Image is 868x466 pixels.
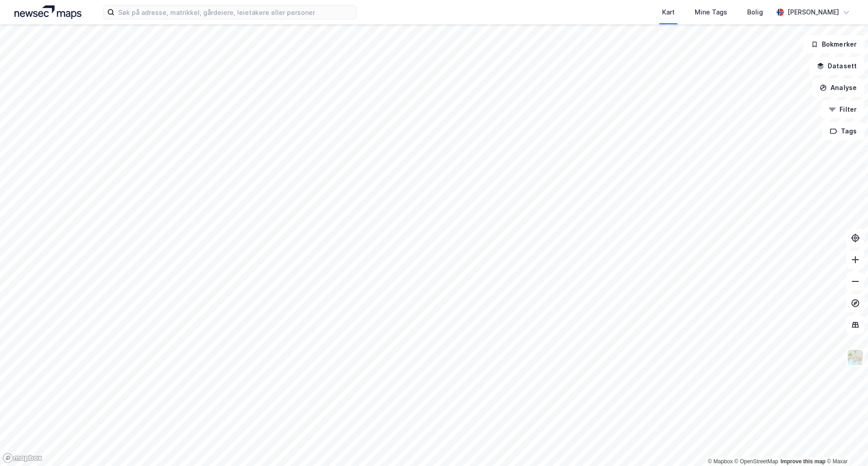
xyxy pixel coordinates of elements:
[781,458,825,465] a: Improve this map
[747,7,763,18] div: Bolig
[847,349,864,366] img: Z
[14,5,81,19] img: logo.a4113a55bc3d86da70a041830d287a7e.svg
[803,35,864,53] button: Bokmerker
[662,7,675,18] div: Kart
[787,7,839,18] div: [PERSON_NAME]
[821,100,864,119] button: Filter
[812,79,864,97] button: Analyse
[822,122,864,140] button: Tags
[695,7,727,18] div: Mine Tags
[823,423,868,466] div: Kontrollprogram for chat
[809,57,864,75] button: Datasett
[114,5,356,19] input: Søk på adresse, matrikkel, gårdeiere, leietakere eller personer
[734,458,778,465] a: OpenStreetMap
[708,458,733,465] a: Mapbox
[823,423,868,466] iframe: Chat Widget
[3,453,43,463] a: Mapbox homepage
